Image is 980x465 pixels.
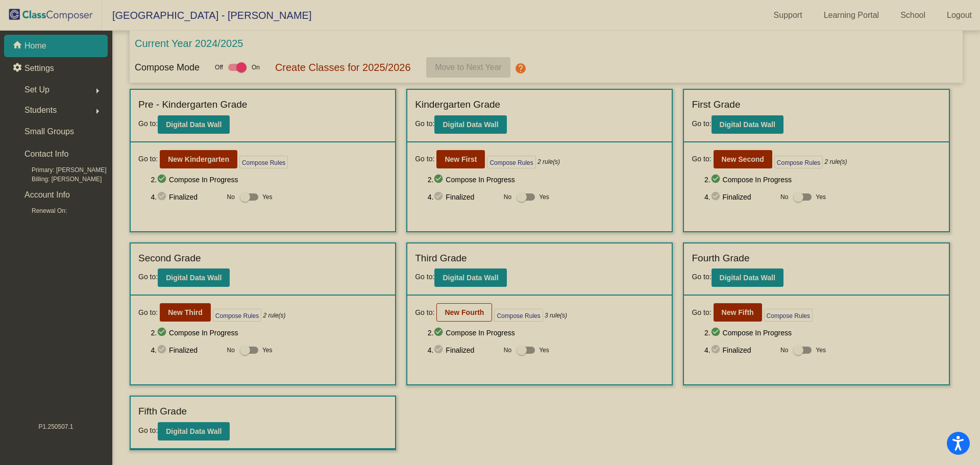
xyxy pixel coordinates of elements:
button: Compose Rules [764,309,813,322]
i: 3 rule(s) [545,311,567,320]
span: Go to: [415,307,434,318]
span: No [780,346,788,355]
p: Contact Info [24,147,68,161]
i: 2 rule(s) [263,311,286,320]
button: Compose Rules [239,156,288,168]
p: Account Info [24,188,70,202]
p: Home [24,40,46,52]
label: Pre - Kindergarten Grade [138,97,247,112]
span: 2. Compose In Progress [428,327,665,339]
button: New Second [714,150,772,168]
a: Learning Portal [816,7,888,23]
b: New Third [168,308,203,316]
b: Digital Data Wall [443,274,498,282]
b: New Second [722,155,764,163]
span: Go to: [692,273,711,281]
mat-icon: check_circle [710,174,723,186]
b: Digital Data Wall [720,274,775,282]
span: Renewal On: [15,206,67,215]
span: Go to: [415,273,434,281]
button: New Kindergarten [160,150,237,168]
mat-icon: arrow_right [91,85,104,97]
span: Yes [816,344,826,356]
mat-icon: check_circle [433,191,446,203]
b: New Kindergarten [168,155,229,163]
span: No [227,192,235,202]
label: First Grade [692,97,740,112]
button: Digital Data Wall [158,268,230,287]
button: Digital Data Wall [434,268,506,287]
span: Go to: [138,307,158,318]
span: Billing: [PERSON_NAME] [15,175,102,184]
span: No [780,192,788,202]
a: School [892,7,934,23]
span: Primary: [PERSON_NAME] [15,165,107,175]
b: Digital Data Wall [166,427,222,435]
span: 2. Compose In Progress [151,327,387,339]
label: Kindergarten Grade [415,97,500,112]
mat-icon: help [514,62,527,75]
mat-icon: check_circle [433,327,446,339]
button: Digital Data Wall [712,115,783,134]
span: Yes [816,191,826,203]
span: 4. Finalized [704,344,775,356]
button: New Fifth [714,303,762,322]
b: Digital Data Wall [166,274,222,282]
span: Yes [539,191,549,203]
button: Digital Data Wall [434,115,506,134]
button: Digital Data Wall [158,422,230,440]
span: Go to: [692,307,711,318]
span: On [252,63,260,72]
span: Yes [539,344,549,356]
span: 2. Compose In Progress [704,174,941,186]
mat-icon: check_circle [710,344,723,356]
span: Go to: [138,119,158,128]
b: Digital Data Wall [166,120,222,129]
span: Off [215,63,223,72]
label: Fifth Grade [138,404,187,419]
span: No [227,346,235,355]
mat-icon: check_circle [157,191,169,203]
span: 2. Compose In Progress [704,327,941,339]
span: No [504,192,511,202]
i: 2 rule(s) [825,157,847,166]
mat-icon: arrow_right [91,105,104,117]
b: Digital Data Wall [443,120,498,129]
button: New Third [160,303,211,322]
span: Yes [262,191,273,203]
span: Yes [262,344,273,356]
label: Second Grade [138,251,201,266]
mat-icon: check_circle [433,344,446,356]
span: 4. Finalized [151,191,222,203]
mat-icon: check_circle [710,191,723,203]
b: Digital Data Wall [720,120,775,129]
p: Current Year 2024/2025 [135,36,243,51]
a: Support [766,7,811,23]
button: Compose Rules [494,309,543,322]
span: [GEOGRAPHIC_DATA] - [PERSON_NAME] [102,7,311,23]
p: Small Groups [24,125,74,139]
label: Fourth Grade [692,251,749,266]
span: No [504,346,511,355]
button: Digital Data Wall [712,268,783,287]
p: Settings [24,62,54,75]
mat-icon: check_circle [157,327,169,339]
mat-icon: settings [12,62,24,75]
p: Create Classes for 2025/2026 [275,60,411,75]
span: Students [24,103,57,117]
button: Move to Next Year [426,57,510,78]
span: Go to: [138,154,158,164]
button: Compose Rules [487,156,535,168]
span: Go to: [415,154,434,164]
button: Digital Data Wall [158,115,230,134]
span: 2. Compose In Progress [151,174,387,186]
span: 4. Finalized [428,191,499,203]
span: 4. Finalized [428,344,499,356]
span: Go to: [692,119,711,128]
span: Set Up [24,83,50,97]
label: Third Grade [415,251,467,266]
b: New Fifth [722,308,754,316]
span: Go to: [692,154,711,164]
b: New First [445,155,477,163]
span: Go to: [138,426,158,434]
